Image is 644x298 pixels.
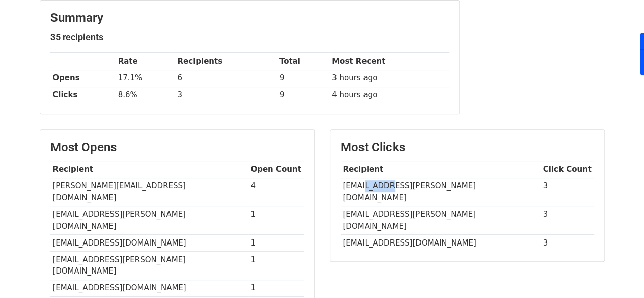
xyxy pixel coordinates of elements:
[175,53,277,70] th: Recipients
[50,87,116,103] th: Clicks
[341,178,541,206] td: [EMAIL_ADDRESS][PERSON_NAME][DOMAIN_NAME]
[248,280,304,296] td: 1
[277,87,329,103] td: 9
[50,251,248,280] td: [EMAIL_ADDRESS][PERSON_NAME][DOMAIN_NAME]
[593,249,644,298] iframe: Chat Widget
[541,234,594,251] td: 3
[50,178,248,206] td: [PERSON_NAME][EMAIL_ADDRESS][DOMAIN_NAME]
[50,206,248,235] td: [EMAIL_ADDRESS][PERSON_NAME][DOMAIN_NAME]
[248,234,304,251] td: 1
[50,161,248,178] th: Recipient
[248,251,304,280] td: 1
[541,161,594,178] th: Click Count
[277,70,329,87] td: 9
[277,53,329,70] th: Total
[248,178,304,206] td: 4
[329,70,449,87] td: 3 hours ago
[175,87,277,103] td: 3
[541,206,594,235] td: 3
[116,70,175,87] td: 17.1%
[341,161,541,178] th: Recipient
[329,87,449,103] td: 4 hours ago
[50,280,248,296] td: [EMAIL_ADDRESS][DOMAIN_NAME]
[50,70,116,87] th: Opens
[50,32,449,43] h5: 35 recipients
[341,206,541,235] td: [EMAIL_ADDRESS][PERSON_NAME][DOMAIN_NAME]
[248,206,304,235] td: 1
[341,140,594,155] h3: Most Clicks
[50,11,449,25] h3: Summary
[541,178,594,206] td: 3
[329,53,449,70] th: Most Recent
[248,161,304,178] th: Open Count
[175,70,277,87] td: 6
[50,234,248,251] td: [EMAIL_ADDRESS][DOMAIN_NAME]
[341,234,541,251] td: [EMAIL_ADDRESS][DOMAIN_NAME]
[116,53,175,70] th: Rate
[116,87,175,103] td: 8.6%
[50,140,304,155] h3: Most Opens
